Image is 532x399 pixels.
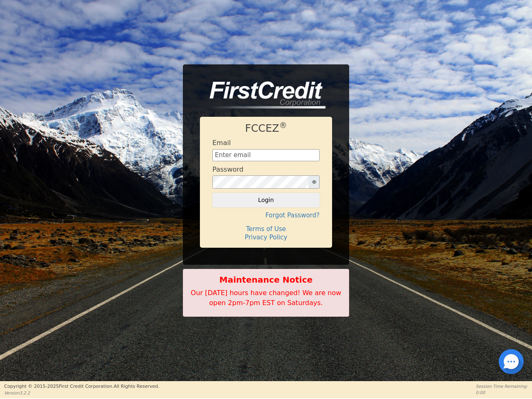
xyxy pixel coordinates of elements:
[212,225,320,233] h4: Terms of Use
[4,383,159,390] p: Copyright © 2015- 2025 First Credit Corporation.
[212,234,320,241] h4: Privacy Policy
[212,149,320,162] input: Enter email
[187,273,345,286] b: Maintenance Notice
[200,81,325,109] img: logo-CMu_cnol.png
[476,383,528,389] p: Session Time Remaining:
[212,165,244,173] h4: Password
[113,384,159,389] span: All Rights Reserved.
[212,175,309,189] input: password
[4,390,159,396] p: Version 3.2.2
[212,212,320,219] h4: Forgot Password?
[212,122,320,135] h1: FCCEZ
[279,121,287,130] sup: ®
[212,139,231,147] h4: Email
[191,289,341,307] span: Our [DATE] hours have changed! We are now open 2pm-7pm EST on Saturdays.
[476,389,528,396] p: 0:00
[212,193,320,207] button: Login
